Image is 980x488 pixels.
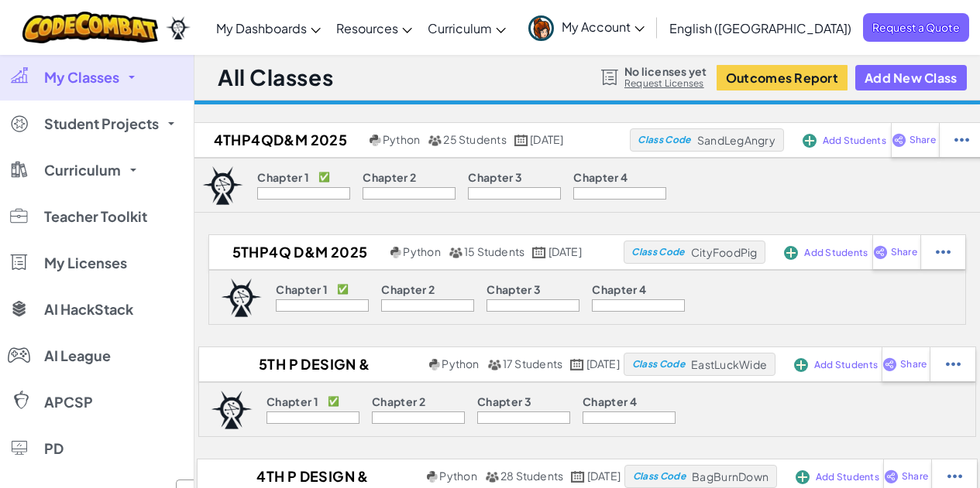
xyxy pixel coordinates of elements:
a: 4th P Design & Modeling Python 28 Students [DATE] [198,465,624,488]
a: Curriculum [420,7,514,49]
h2: 4th P Design & Modeling [198,465,422,488]
button: Add New Class [855,65,967,90]
span: My Dashboards [216,20,307,36]
a: Request Licenses [624,77,707,90]
img: calendar.svg [532,247,546,258]
span: Class Code [631,247,684,257]
img: IconStudentEllipsis.svg [954,133,969,147]
span: CityFoodPig [691,245,758,259]
img: logo [211,391,253,429]
img: MultipleUsers.png [449,247,462,258]
img: IconAddStudents.svg [796,470,810,484]
img: MultipleUsers.png [487,359,501,370]
span: [DATE] [530,132,563,146]
span: BagBurnDown [692,469,769,483]
a: English ([GEOGRAPHIC_DATA]) [662,7,859,49]
img: avatar [528,15,554,41]
span: Add Students [804,248,868,258]
h2: 5th P Design & Modeling [199,353,425,376]
span: Curriculum [44,163,121,177]
p: Chapter 4 [592,283,646,295]
img: IconStudentEllipsis.svg [947,469,962,483]
p: Chapter 3 [487,283,541,295]
img: python.png [390,247,402,258]
span: No licenses yet [624,65,707,77]
img: IconShare_Purple.svg [884,469,899,483]
span: Add Students [816,473,879,482]
span: 28 Students [500,469,564,483]
img: python.png [429,359,441,370]
img: MultipleUsers.png [428,135,442,146]
h2: 5thP4Q D&M 2025 [209,241,387,264]
a: Resources [328,7,420,49]
a: My Account [521,3,652,52]
span: My Account [562,19,645,35]
span: [DATE] [548,244,582,258]
span: Class Code [638,135,690,145]
img: IconShare_Purple.svg [873,245,888,259]
img: CodeCombat logo [22,12,158,43]
span: Share [902,472,928,481]
span: Add Students [823,136,886,145]
img: calendar.svg [570,359,584,370]
span: Python [439,469,476,483]
img: IconShare_Purple.svg [892,133,906,147]
span: AI HackStack [44,302,133,316]
img: calendar.svg [571,471,585,483]
span: Python [442,357,479,370]
img: IconAddStudents.svg [803,134,817,148]
p: Chapter 4 [573,171,628,183]
a: 5th P Design & Modeling Python 17 Students [DATE] [199,353,624,376]
span: Class Code [632,360,685,369]
span: [DATE] [587,469,621,483]
span: English ([GEOGRAPHIC_DATA]) [669,20,851,36]
span: EastLuckWide [691,357,767,371]
p: Chapter 3 [477,395,531,408]
p: Chapter 1 [257,171,309,183]
span: 17 Students [503,357,563,370]
img: IconShare_Purple.svg [882,357,897,371]
h2: 4thP4QD&M 2025 [191,128,366,152]
p: ✅ [318,171,330,183]
span: Teacher Toolkit [44,210,147,224]
img: Ozaria [166,16,191,39]
img: IconStudentEllipsis.svg [936,245,951,259]
p: Chapter 2 [363,171,416,183]
span: Student Projects [44,117,159,131]
p: Chapter 1 [276,283,328,295]
span: My Classes [44,70,119,84]
span: Share [900,360,927,369]
span: SandLegAngry [697,133,775,147]
span: My Licenses [44,256,127,270]
h1: All Classes [218,63,333,92]
span: Class Code [633,472,686,481]
p: ✅ [328,395,339,408]
p: Chapter 1 [266,395,318,408]
span: Resources [336,20,398,36]
a: 4thP4QD&M 2025 Python 25 Students [DATE] [191,128,630,152]
span: Curriculum [428,20,492,36]
button: Outcomes Report [717,65,848,90]
img: MultipleUsers.png [485,471,499,483]
p: ✅ [337,283,349,295]
span: Python [383,132,420,146]
span: 15 Students [464,244,525,258]
img: IconStudentEllipsis.svg [946,357,961,371]
img: IconAddStudents.svg [794,358,808,372]
span: [DATE] [586,357,620,370]
img: IconAddStudents.svg [784,246,798,260]
p: Chapter 3 [468,171,522,183]
p: Chapter 4 [583,395,637,408]
img: calendar.svg [514,135,528,146]
a: 5thP4Q D&M 2025 Python 15 Students [DATE] [209,241,624,264]
a: Request a Quote [863,13,969,42]
span: AI League [44,349,111,363]
span: Add Students [814,360,878,370]
img: logo [202,166,244,205]
span: Share [891,247,917,257]
img: python.png [427,471,438,483]
span: Python [403,244,440,258]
